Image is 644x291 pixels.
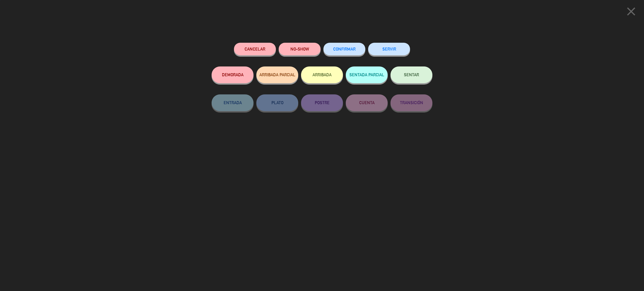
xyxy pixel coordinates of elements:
[404,72,419,77] span: SENTAR
[301,94,343,111] button: POSTRE
[390,94,432,111] button: TRANSICIÓN
[212,66,254,83] button: DEMORADA
[256,94,298,111] button: PLATO
[368,43,410,55] button: SERVIR
[624,4,638,18] i: close
[279,43,321,55] button: NO-SHOW
[390,66,432,83] button: SENTAR
[212,94,254,111] button: ENTRADA
[256,66,298,83] button: ARRIBADA PARCIAL
[622,4,640,21] button: close
[323,43,365,55] button: CONFIRMAR
[301,66,343,83] button: ARRIBADA
[346,66,388,83] button: SENTADA PARCIAL
[346,94,388,111] button: CUENTA
[234,43,276,55] button: Cancelar
[259,72,295,77] span: ARRIBADA PARCIAL
[333,47,356,51] span: CONFIRMAR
